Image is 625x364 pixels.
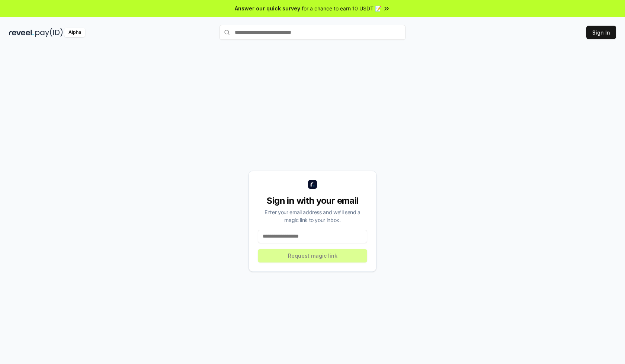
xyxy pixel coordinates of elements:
[35,28,63,37] img: pay_id
[9,28,34,37] img: reveel_dark
[64,28,85,37] div: Alpha
[258,195,367,207] div: Sign in with your email
[235,4,300,12] span: Answer our quick survey
[586,26,616,39] button: Sign In
[258,208,367,224] div: Enter your email address and we’ll send a magic link to your inbox.
[302,4,381,12] span: for a chance to earn 10 USDT 📝
[308,180,317,189] img: logo_small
